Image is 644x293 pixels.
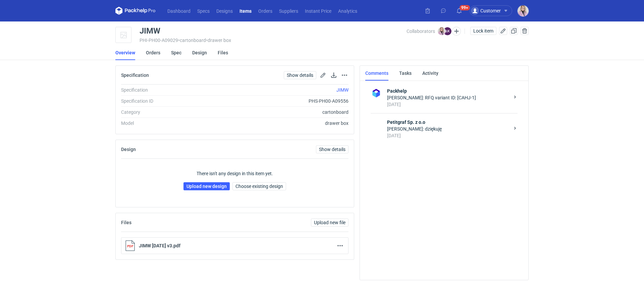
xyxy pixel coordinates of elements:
img: Klaudia Wiśniewska [438,27,446,35]
a: Designs [213,7,236,15]
h2: Files [121,220,131,225]
span: • cartonboard [178,38,206,43]
a: JIMW [336,87,348,93]
button: Duplicate Item [510,27,518,35]
button: Edit item [499,27,507,35]
span: Upload new file [314,220,345,225]
div: cartonboard [212,109,348,115]
div: Specification [121,87,212,93]
div: Category [121,109,212,115]
button: Choose existing design [232,182,286,190]
a: Show details [316,145,348,153]
span: • drawer box [206,38,231,43]
img: Packhelp [371,88,382,99]
button: Upload new file [311,218,348,227]
strong: Petitgraf Sp. z o.o [387,119,509,126]
a: Show details [284,71,316,79]
p: There isn't any design in this item yet. [197,170,273,177]
div: Customer [471,7,501,15]
div: drawer box [212,120,348,127]
button: 99+ [454,5,465,16]
a: Instant Price [302,7,335,15]
div: [PERSON_NAME]: dziękuję [387,126,509,132]
svg: Packhelp Pro [115,7,156,15]
button: Edit collaborators [452,27,461,36]
span: Choose existing design [235,184,283,189]
a: Files [218,45,228,60]
div: PHS-PH00-A09556 [212,98,348,104]
button: Download specification [330,71,338,79]
h2: Design [121,147,136,152]
button: Edit spec [319,71,327,79]
div: [DATE] [387,101,509,108]
a: Comments [365,66,388,81]
a: Items [236,7,255,15]
div: JIMW [140,27,160,35]
div: Model [121,120,212,127]
strong: Packhelp [387,88,509,94]
h2: Specification [121,72,149,78]
span: Lock item [473,29,493,33]
span: Collaborators [407,29,435,34]
div: PHI-PH00-A09029 [140,38,407,43]
a: Analytics [335,7,361,15]
button: Lock item [470,27,496,35]
button: Customer [470,5,518,16]
button: Actions [336,242,344,250]
a: Dashboard [164,7,194,15]
button: Delete item [521,27,529,35]
a: Specs [194,7,213,15]
a: Spec [171,45,181,60]
div: Specification ID [121,98,212,104]
a: Design [192,45,207,60]
a: Orders [146,45,160,60]
a: Upload new design [183,182,230,190]
div: [DATE] [387,132,509,139]
tspan: PDF [127,244,133,248]
img: Klaudia Wiśniewska [518,5,529,16]
a: Activity [422,66,438,81]
a: Tasks [399,66,412,81]
div: Petitgraf Sp. z o.o [371,119,382,130]
a: Orders [255,7,276,15]
div: [PERSON_NAME]: RFQ variant ID: [CAHJ-1] [387,94,509,101]
a: Suppliers [276,7,302,15]
a: Overview [115,45,135,60]
button: Actions [340,71,348,79]
figcaption: ŁK [443,27,451,35]
p: JIMW [DATE] v3.pdf [139,243,332,248]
